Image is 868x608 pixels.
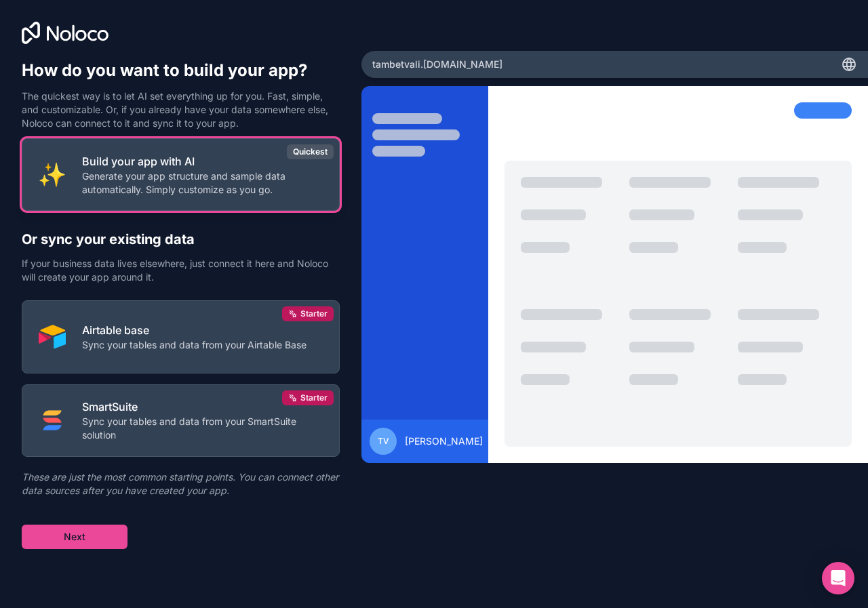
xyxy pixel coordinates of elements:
[300,392,328,403] span: Starter
[300,308,328,319] span: Starter
[82,415,323,442] p: Sync your tables and data from your SmartSuite solution
[82,153,323,169] p: Build your app with AI
[39,323,66,350] img: AIRTABLE
[287,144,334,159] div: Quickest
[39,161,66,188] img: INTERNAL_WITH_AI
[22,257,340,284] p: If your business data lives elsewhere, just connect it here and Noloco will create your app aroun...
[82,399,323,415] p: SmartSuite
[22,300,340,373] button: AIRTABLEAirtable baseSync your tables and data from your Airtable BaseStarter
[39,407,66,434] img: SMART_SUITE
[405,434,483,448] span: [PERSON_NAME]
[22,230,340,249] h2: Or sync your existing data
[372,58,502,71] span: tambetvali .[DOMAIN_NAME]
[82,338,307,352] p: Sync your tables and data from your Airtable Base
[22,384,340,457] button: SMART_SUITESmartSuiteSync your tables and data from your SmartSuite solutionStarter
[378,436,389,447] span: TV
[22,89,340,130] p: The quickest way is to let AI set everything up for you. Fast, simple, and customizable. Or, if y...
[82,169,323,197] p: Generate your app structure and sample data automatically. Simply customize as you go.
[82,322,307,338] p: Airtable base
[22,60,340,81] h1: How do you want to build your app?
[22,138,340,211] button: INTERNAL_WITH_AIBuild your app with AIGenerate your app structure and sample data automatically. ...
[22,525,127,549] button: Next
[22,470,340,498] p: These are just the most common starting points. You can connect other data sources after you have...
[822,562,854,594] div: Open Intercom Messenger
